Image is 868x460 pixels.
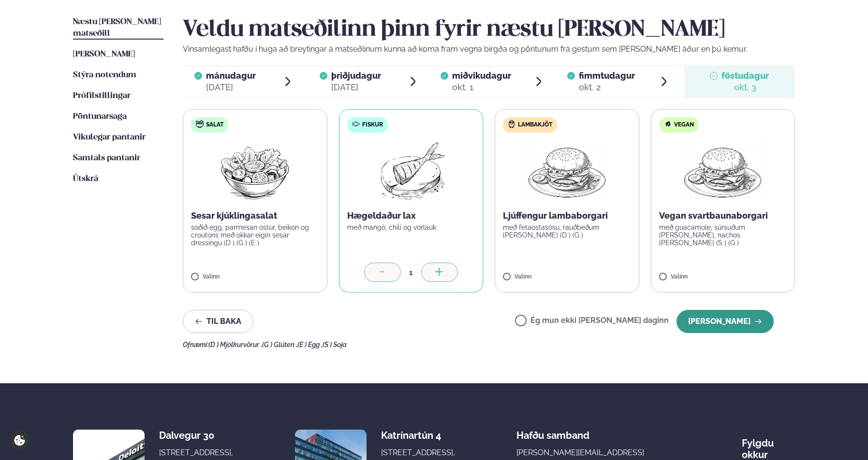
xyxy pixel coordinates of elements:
[183,16,795,43] h2: Veldu matseðilinn þinn fyrir næstu [PERSON_NAME]
[73,50,135,58] span: [PERSON_NAME]
[503,210,631,222] p: Ljúffengur lambaborgari
[659,210,787,222] p: Vegan svartbaunaborgari
[206,70,256,81] span: mánudagur
[347,210,475,222] p: Hægeldaður lax
[183,341,795,348] div: Ofnæmi:
[331,82,381,93] div: [DATE]
[452,82,511,93] div: okt. 1
[524,140,610,202] img: Hamburger.png
[579,82,635,93] div: okt. 2
[183,310,253,333] button: Til baka
[191,210,319,222] p: Sesar kjúklingasalat
[196,120,204,128] img: salad.svg
[73,70,136,81] a: Stýra notendum
[73,175,98,183] span: Útskrá
[664,120,672,128] img: Vegan.svg
[674,121,694,129] span: Vegan
[73,49,135,60] a: [PERSON_NAME]
[347,223,475,231] p: með mangó, chilí og vorlauk
[518,121,552,129] span: Lambakjöt
[659,223,787,247] p: með guacamole, súrsuðum [PERSON_NAME], nachos [PERSON_NAME] (S ) (G )
[368,140,454,202] img: Fish.png
[677,310,774,333] button: [PERSON_NAME]
[73,111,127,123] a: Pöntunarsaga
[206,82,256,93] div: [DATE]
[159,430,236,441] div: Dalvegur 30
[680,140,765,202] img: Hamburger.png
[73,92,131,100] span: Prófílstillingar
[362,121,383,129] span: Fiskur
[721,82,769,93] div: okt. 3
[73,132,146,143] a: Vikulegar pantanir
[73,90,131,102] a: Prófílstillingar
[10,431,29,450] a: Cookie settings
[73,71,136,79] span: Stýra notendum
[508,120,515,128] img: Lamb.svg
[452,70,511,81] span: miðvikudagur
[183,43,795,55] p: Vinsamlegast hafðu í huga að breytingar á matseðlinum kunna að koma fram vegna birgða og pöntunum...
[721,70,769,81] span: föstudagur
[331,70,381,81] span: þriðjudagur
[73,154,140,162] span: Samtals pantanir
[73,153,140,164] a: Samtals pantanir
[73,16,163,40] a: Næstu [PERSON_NAME] matseðill
[579,70,635,81] span: fimmtudagur
[73,112,127,121] span: Pöntunarsaga
[323,341,347,348] span: (S ) Soja
[73,18,161,38] span: Næstu [PERSON_NAME] matseðill
[352,120,360,128] img: fish.svg
[381,430,458,441] div: Katrínartún 4
[212,140,298,202] img: Salad.png
[516,422,589,441] span: Hafðu samband
[297,341,323,348] span: (E ) Egg ,
[208,341,262,348] span: (D ) Mjólkurvörur ,
[262,341,297,348] span: (G ) Glúten ,
[401,267,421,278] div: 1
[73,173,98,185] a: Útskrá
[73,133,146,141] span: Vikulegar pantanir
[503,223,631,239] p: með fetaostasósu, rauðbeðum [PERSON_NAME] (D ) (G )
[206,121,223,129] span: Salat
[191,223,319,247] p: soðið egg, parmesan ostur, beikon og croutons með okkar eigin sesar dressingu (D ) (G ) (E )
